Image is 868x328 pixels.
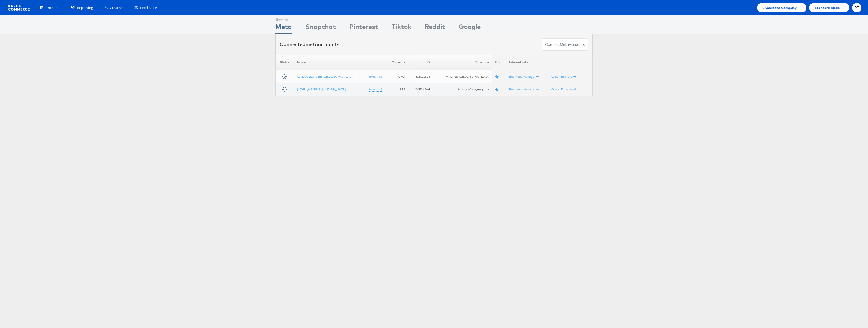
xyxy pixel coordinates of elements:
td: 318022803 [408,70,433,83]
th: Currency [385,55,408,70]
a: Graph Explorer [551,87,576,91]
div: Connected accounts [280,41,339,48]
a: CA L'Occitane En [GEOGRAPHIC_DATA] [297,74,353,78]
th: ID [408,55,433,70]
div: Pinterest [349,22,378,34]
span: Products [46,5,60,10]
div: Showing [275,15,292,22]
span: L'Occitane Company [762,5,797,11]
button: ConnectmetaAccounts [542,38,588,51]
span: PT [854,6,859,9]
a: [EMAIL_ADDRESS][DOMAIN_NAME] [297,87,346,91]
div: Google [459,22,481,34]
td: 224010574 [408,83,433,96]
span: meta [560,42,569,47]
a: (rename) [369,74,382,79]
td: CAD [385,70,408,83]
span: Standard Mode [815,5,840,11]
span: Creative [110,5,123,10]
span: Feed Suite [140,5,157,10]
div: Reddit [425,22,445,34]
th: Status [276,55,294,70]
a: Graph Explorer [551,74,576,79]
a: Business Manager [509,87,539,91]
td: America/[GEOGRAPHIC_DATA] [433,70,492,83]
td: America/Los_Angeles [433,83,492,96]
a: Business Manager [509,74,539,79]
span: Reporting [77,5,93,10]
th: Timezone [433,55,492,70]
div: Meta [275,22,292,34]
th: Name [294,55,385,70]
a: (rename) [369,87,382,92]
td: USD [385,83,408,96]
span: meta [305,41,318,47]
div: Tiktok [392,22,411,34]
div: Snapchat [305,22,336,34]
